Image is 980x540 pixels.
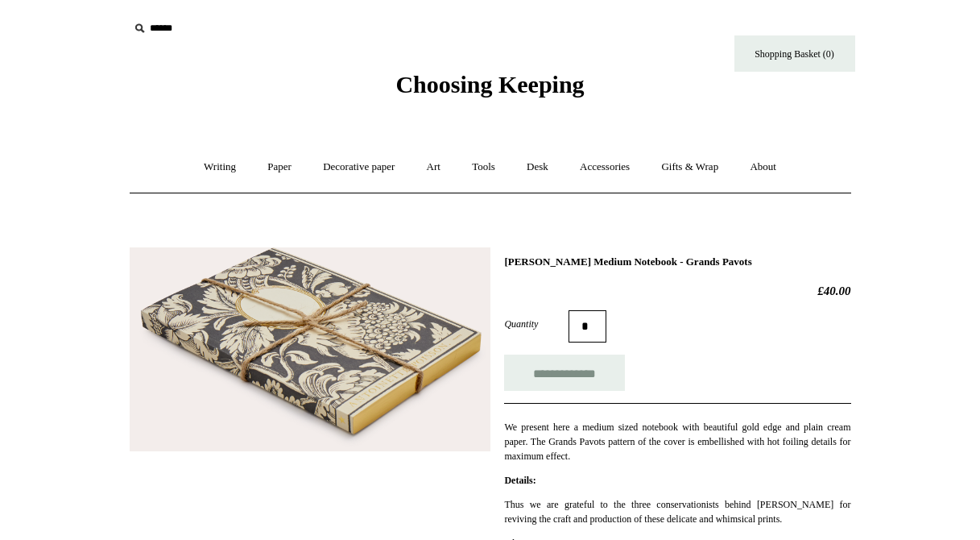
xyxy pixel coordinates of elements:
a: Choosing Keeping [395,84,584,95]
a: Paper [253,146,306,189]
h2: £40.00 [504,284,850,298]
strong: Details: [504,475,535,486]
span: Choosing Keeping [395,71,584,98]
a: Gifts & Wrap [647,146,733,189]
a: Decorative paper [308,146,409,189]
label: Quantity [504,317,569,331]
a: Shopping Basket (0) [734,35,855,72]
p: Thus we are grateful to the three conservationists behind [PERSON_NAME] for reviving the craft an... [504,497,850,526]
img: Antoinette Poisson Medium Notebook - Grands Pavots [130,247,490,452]
p: We present here a medium sized notebook with beautiful gold edge and plain cream paper. The Grand... [504,420,850,463]
a: Accessories [565,146,644,189]
h1: [PERSON_NAME] Medium Notebook - Grands Pavots [504,255,850,268]
a: About [735,146,791,189]
a: Writing [189,146,250,189]
a: Desk [512,146,563,189]
a: Art [412,146,455,189]
a: Tools [457,146,510,189]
